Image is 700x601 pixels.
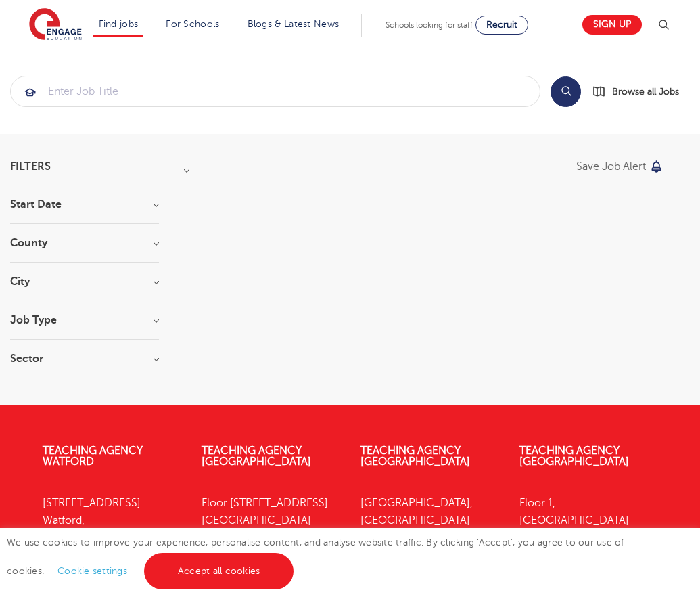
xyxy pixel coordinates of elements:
[10,76,540,107] div: Submit
[43,494,181,583] p: [STREET_ADDRESS] Watford, WD17 1SZ 01923 281040
[202,445,311,468] a: Teaching Agency [GEOGRAPHIC_DATA]
[43,445,143,468] a: Teaching Agency Watford
[360,445,470,468] a: Teaching Agency [GEOGRAPHIC_DATA]
[592,84,690,99] a: Browse all Jobs
[202,494,340,601] p: Floor [STREET_ADDRESS] [GEOGRAPHIC_DATA] [GEOGRAPHIC_DATA], BN1 3XF 01273 447633
[475,16,528,35] a: Recruit
[519,445,629,468] a: Teaching Agency [GEOGRAPHIC_DATA]
[386,20,473,30] span: Schools looking for staff
[99,19,139,29] a: Find jobs
[29,8,82,42] img: Engage Education
[7,537,624,576] span: We use cookies to improve your experience, personalise content, and analyse website traffic. By c...
[612,84,679,99] span: Browse all Jobs
[576,161,646,172] p: Save job alert
[144,553,294,589] a: Accept all cookies
[10,161,51,172] span: Filters
[166,19,219,29] a: For Schools
[576,161,663,172] button: Save job alert
[10,276,159,287] h3: City
[248,19,340,29] a: Blogs & Latest News
[11,76,540,106] input: Submit
[10,315,159,326] h3: Job Type
[360,494,499,601] p: [GEOGRAPHIC_DATA], [GEOGRAPHIC_DATA] [GEOGRAPHIC_DATA], LS1 5SH 0113 323 7633
[582,15,642,35] a: Sign up
[551,76,581,107] button: Search
[10,353,159,364] h3: Sector
[10,238,159,248] h3: County
[10,199,159,210] h3: Start Date
[486,20,517,30] span: Recruit
[57,566,127,576] a: Cookie settings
